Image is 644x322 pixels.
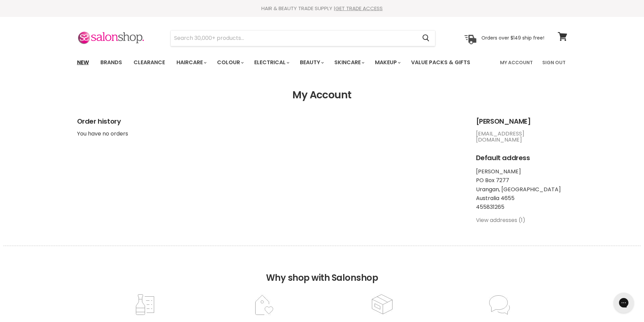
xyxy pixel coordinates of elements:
a: [EMAIL_ADDRESS][DOMAIN_NAME] [476,130,524,144]
a: Haircare [171,55,211,70]
div: HAIR & BEAUTY TRADE SUPPLY | [69,5,576,12]
a: Beauty [295,55,328,70]
p: You have no orders [77,131,462,137]
form: Product [170,30,435,46]
h2: Default address [476,154,567,162]
li: Urangan, [GEOGRAPHIC_DATA] [476,187,567,193]
a: Colour [212,55,248,70]
nav: Main [69,53,576,72]
a: Brands [95,55,127,70]
a: New [72,55,94,70]
a: Makeup [370,55,405,70]
a: Sign Out [538,55,570,70]
input: Search [171,30,417,46]
a: View addresses (1) [476,216,525,224]
p: Orders over $149 ship free! [481,35,544,41]
a: Clearance [128,55,170,70]
button: Search [417,30,435,46]
li: PO Box 7277 [476,177,567,183]
iframe: Gorgias live chat messenger [610,290,637,315]
a: Value Packs & Gifts [406,55,475,70]
li: Australia 4655 [476,195,567,201]
h2: Order history [77,118,462,125]
a: Skincare [329,55,368,70]
a: GET TRADE ACCESS [335,5,383,12]
h2: Why shop with Salonshop [3,246,641,293]
a: Electrical [249,55,293,70]
ul: Main menu [72,53,486,72]
h2: [PERSON_NAME] [476,118,567,125]
a: My Account [496,55,537,70]
h1: My Account [77,89,567,101]
li: [PERSON_NAME] [476,169,567,175]
li: 455831265 [476,204,567,210]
